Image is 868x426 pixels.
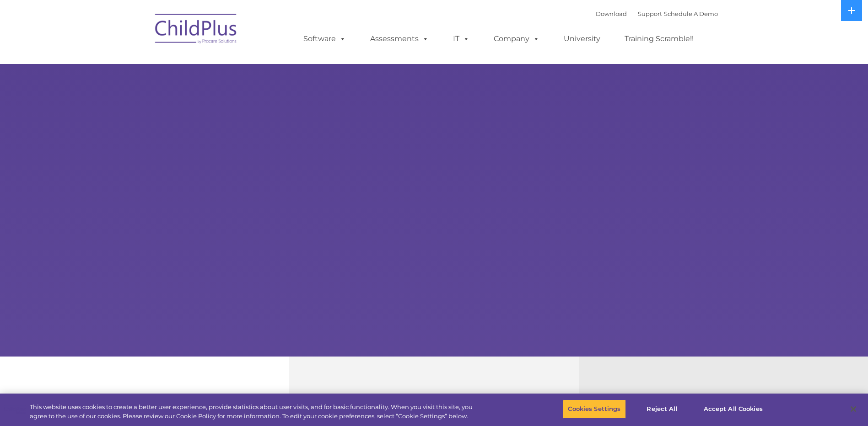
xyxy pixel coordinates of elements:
button: Reject All [634,399,691,419]
img: ChildPlus by Procare Solutions [151,7,242,53]
a: Company [485,30,549,48]
button: Cookies Settings [563,399,625,419]
a: University [555,30,609,48]
div: This website uses cookies to create a better user experience, provide statistics about user visit... [30,403,477,421]
a: Assessments [361,30,438,48]
a: Training Scramble!! [615,30,703,48]
a: Software [294,30,355,48]
button: Accept All Cookies [699,399,768,419]
a: Download [596,10,627,17]
a: Support [638,10,662,17]
a: IT [444,30,479,48]
font: | [596,10,718,17]
a: Schedule A Demo [664,10,718,17]
button: Close [843,399,863,419]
